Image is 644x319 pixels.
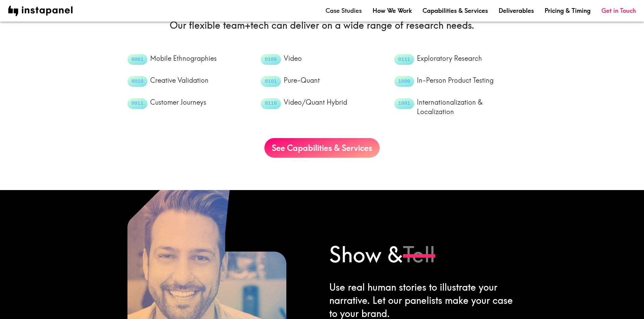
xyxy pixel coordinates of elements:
img: instapanel [8,6,73,16]
span: 0010 [127,78,148,85]
a: Pricing & Timing [545,6,591,15]
a: Get in Touch [601,6,636,15]
a: Deliverables [499,6,534,15]
span: 0100 [261,56,281,63]
p: Exploratory Research [417,54,482,63]
h1: Show & [329,239,517,270]
span: 0110 [261,100,281,107]
a: Capabilities & Services [423,6,488,15]
p: Video [284,54,302,63]
p: Customer Journeys [150,98,206,107]
a: Case Studies [326,6,362,15]
h6: Our flexible team+tech can deliver on a wide range of research needs. [127,19,517,32]
a: How We Work [373,6,412,15]
span: 0111 [394,56,414,63]
span: 1001 [394,100,414,107]
p: Internationalization & Localization [417,98,517,116]
span: 0011 [127,100,148,107]
p: Pure-Quant [284,76,320,85]
span: 1000 [394,78,414,85]
p: In-Person Product Testing [417,76,494,85]
span: 0101 [261,78,281,85]
span: 0001 [127,56,148,63]
p: Video/Quant Hybrid [284,98,347,107]
s: Tell [403,241,435,268]
p: Mobile Ethnographies [150,54,217,63]
a: See Capabilities & Services [264,138,380,158]
p: Creative Validation [150,76,209,85]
